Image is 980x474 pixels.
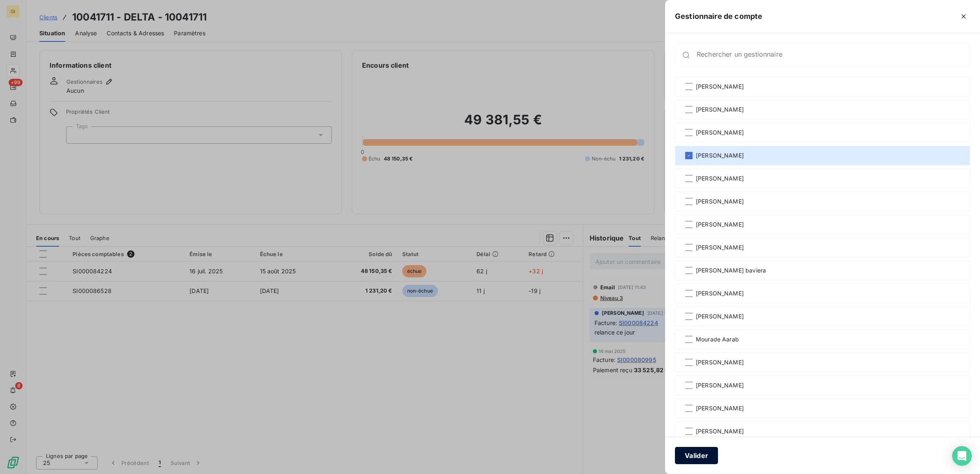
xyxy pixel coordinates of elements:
input: placeholder [697,51,970,59]
span: [PERSON_NAME] [696,243,744,252]
span: [PERSON_NAME] baviera [696,266,766,275]
button: Valider [675,447,718,464]
span: [PERSON_NAME] [696,404,744,412]
span: [PERSON_NAME] [696,174,744,183]
div: Open Intercom Messenger [952,446,972,466]
span: [PERSON_NAME] [696,289,744,298]
span: [PERSON_NAME] [696,151,744,160]
span: [PERSON_NAME] [696,82,744,91]
span: [PERSON_NAME] [696,381,744,389]
span: [PERSON_NAME] [696,427,744,435]
span: [PERSON_NAME] [696,358,744,366]
span: [PERSON_NAME] [696,128,744,137]
span: [PERSON_NAME] [696,197,744,206]
span: [PERSON_NAME] [696,312,744,321]
span: [PERSON_NAME] [696,105,744,114]
span: Mourade Aarab [696,335,739,343]
span: [PERSON_NAME] [696,220,744,229]
h5: Gestionnaire de compte [675,11,762,22]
